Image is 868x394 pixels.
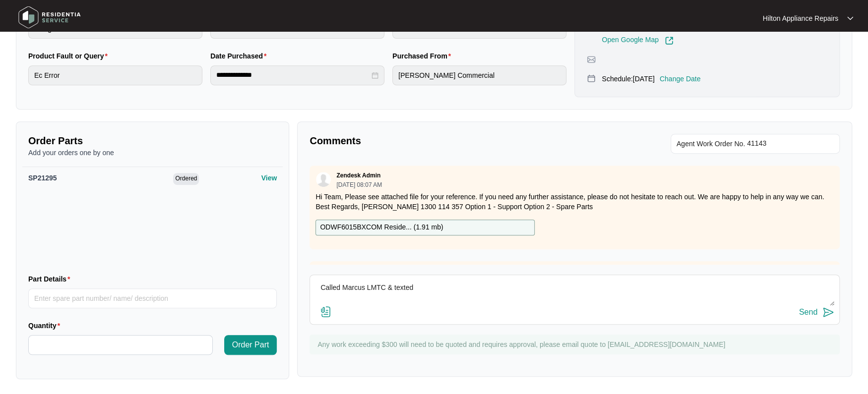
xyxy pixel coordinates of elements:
p: Add your orders one by one [28,148,277,158]
p: [DATE] 08:07 AM [336,182,382,188]
label: Product Fault or Query [28,51,112,61]
input: Quantity [29,336,212,354]
img: map-pin [587,74,596,83]
input: Product Fault or Query [28,65,202,85]
img: residentia service logo [15,2,84,32]
img: dropdown arrow [847,16,853,21]
p: Zendesk Admin [336,171,380,179]
img: send-icon.svg [822,306,834,318]
p: ODWF6015BXCOM Reside... ( 1.91 mb ) [320,222,443,233]
input: Purchased From [392,65,566,85]
p: Schedule: [DATE] [602,74,654,84]
span: Order Part [232,339,269,351]
img: user.svg [316,172,331,187]
p: Any work exceeding $300 will need to be quoted and requires approval, please email quote to [EMAI... [317,339,835,349]
p: Comments [310,134,567,148]
button: Order Part [224,335,277,355]
textarea: Called Marcus LMTC & texted [315,280,834,306]
input: Date Purchased [216,70,370,80]
span: Agent Work Order No. [677,138,745,150]
img: file-attachment-doc.svg [320,306,332,318]
input: Part Details [28,288,277,308]
p: View [261,173,277,183]
img: map-pin [587,55,596,64]
label: Quantity [28,321,64,331]
label: Part Details [28,274,74,284]
a: Open Google Map [602,36,673,45]
p: Order Parts [28,134,277,148]
span: SP21295 [28,174,57,182]
p: Change Date [660,74,701,84]
p: Hilton Appliance Repairs [762,13,838,23]
input: Add Agent Work Order No. [747,138,834,150]
button: Send [799,306,834,319]
div: Send [799,308,817,317]
img: Link-External [665,36,674,45]
label: Purchased From [392,51,455,61]
span: Ordered [173,173,199,185]
label: Date Purchased [210,51,270,61]
p: Hi Team, Please see attached file for your reference. If you need any further assistance, please ... [315,192,834,212]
